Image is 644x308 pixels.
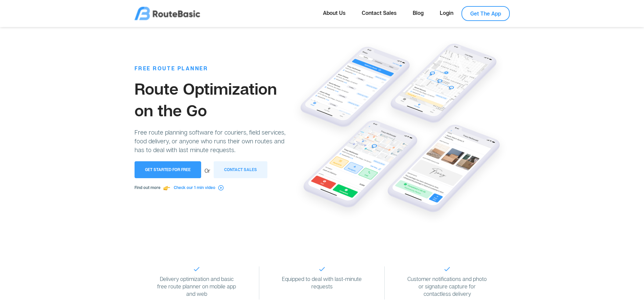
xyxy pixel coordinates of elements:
[218,185,224,191] img: play.svg
[135,78,291,121] h1: Route Optimization on the Go
[444,267,450,271] img: checked.png
[156,275,237,298] p: Delivery optimization and basic free route planner on mobile app and web
[135,64,291,72] p: FREE ROUTE PLANNER
[194,267,199,271] img: checked.png
[174,185,224,190] a: Check our 1 min video
[405,6,432,20] a: Blog
[281,275,362,290] p: Equipped to deal with last-minute requests
[291,37,509,226] img: intro.png
[135,183,291,192] p: Find out more
[201,167,214,174] span: Or
[354,6,405,20] a: Contact Sales
[163,185,170,191] img: pointTo.svg
[214,167,267,174] a: Contact Sales
[135,128,291,154] p: Free route planning software for couriers, field services, food delivery, or anyone who runs thei...
[407,275,488,298] p: Customer notifications and photo or signature capture for contactless delivery
[319,267,325,271] img: checked.png
[135,7,200,20] img: logo.png
[214,161,267,178] button: Contact Sales
[315,6,354,20] a: About Us
[432,6,461,20] a: Login
[135,167,201,174] a: Get Started for Free
[135,161,201,178] button: Get Started for Free
[461,6,510,21] a: Get The App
